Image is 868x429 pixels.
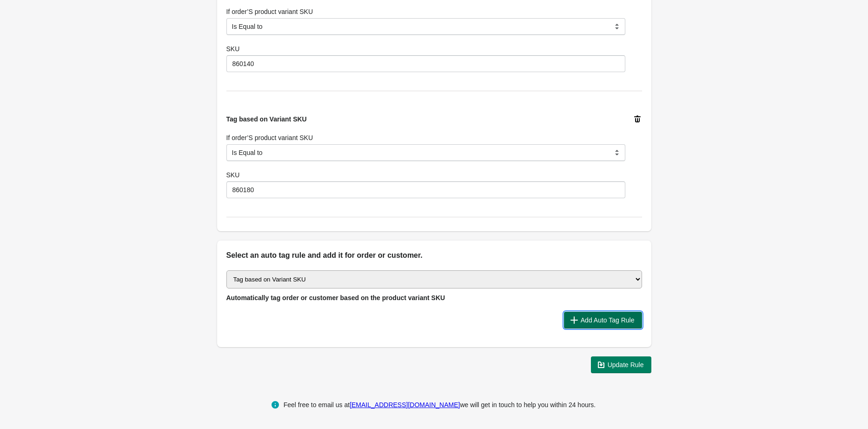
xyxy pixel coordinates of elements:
[350,401,460,409] a: [EMAIL_ADDRESS][DOMAIN_NAME]
[226,294,445,302] span: Automatically tag order or customer based on the product variant SKU
[591,356,651,373] button: Update Rule
[226,44,240,54] label: SKU
[226,170,240,180] label: SKU
[226,115,307,123] span: Tag based on Variant SKU
[226,181,625,198] input: SKU
[284,399,596,410] div: Feel free to email us at we will get in touch to help you within 24 hours.
[226,250,642,261] h2: Select an auto tag rule and add it for order or customer.
[564,312,642,328] button: Add Auto Tag Rule
[226,133,313,142] label: If order’S product variant SKU
[581,316,635,324] span: Add Auto Tag Rule
[226,7,313,16] label: If order’S product variant SKU
[226,55,625,72] input: SKU
[608,361,644,369] span: Update Rule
